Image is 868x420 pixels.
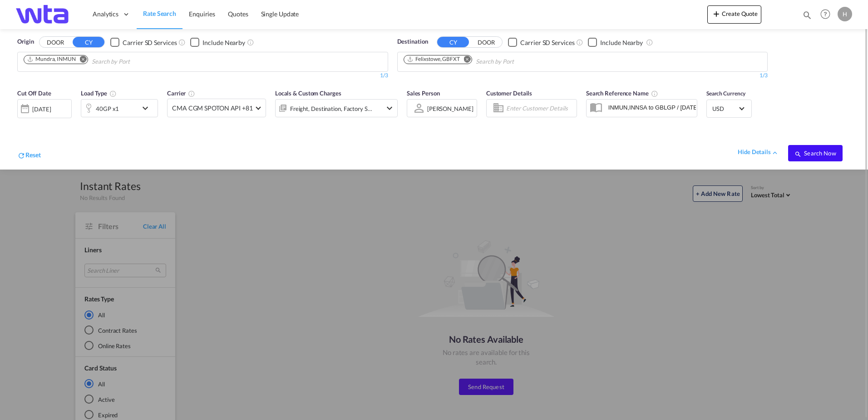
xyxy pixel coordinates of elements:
[470,37,502,48] button: DOOR
[189,10,215,18] span: Enquiries
[123,38,177,47] div: Carrier SD Services
[275,90,341,97] span: Locals & Custom Charges
[407,55,460,63] div: Felixstowe, GBFXT
[261,10,299,18] span: Single Update
[290,102,373,115] div: Freight Destination Factory Stuffing
[17,117,24,130] md-datepicker: Select
[73,37,104,47] button: CY
[17,151,25,160] md-icon: icon-refresh
[600,38,643,47] div: Include Nearby
[202,38,245,47] div: Include Nearby
[178,39,186,46] md-icon: Unchecked: Search for CY (Container Yard) services for all selected carriers.Checked : Search for...
[520,38,574,47] div: Carrier SD Services
[96,102,119,115] div: 40GP x1
[22,52,182,69] md-chips-wrap: Chips container. Use arrow keys to select chips.
[646,39,653,46] md-icon: Unchecked: Ignores neighbouring ports when fetching rates.Checked : Includes neighbouring ports w...
[39,37,71,48] button: DOOR
[707,5,761,24] button: icon-plus 400-fgCreate Quote
[458,55,472,65] button: Remove
[427,105,473,112] div: [PERSON_NAME]
[588,37,643,47] md-checkbox: Checkbox No Ink
[818,6,838,23] div: Help
[110,37,177,47] md-checkbox: Checkbox No Ink
[711,102,747,115] md-select: Select Currency: $ USDUnited States Dollar
[27,55,76,63] div: Mundra, INMUN
[838,7,852,21] div: H
[397,72,768,80] div: 1/3
[17,72,388,80] div: 1/3
[576,39,583,46] md-icon: Unchecked: Search for CY (Container Yard) services for all selected carriers.Checked : Search for...
[794,150,836,157] span: icon-magnifySearch Now
[586,90,658,97] span: Search Reference Name
[109,90,117,97] md-icon: icon-information-outline
[143,10,176,17] span: Rate Search
[17,37,34,46] span: Origin
[384,103,395,114] md-icon: icon-chevron-down
[802,10,812,20] md-icon: icon-magnify
[771,149,779,157] md-icon: icon-chevron-up
[190,37,245,47] md-checkbox: Checkbox No Ink
[706,90,746,97] span: Search Currency
[172,104,253,113] span: CMA CGM SPOTON API +81
[275,99,398,117] div: Freight Destination Factory Stuffingicon-chevron-down
[74,55,88,65] button: Remove
[738,148,779,157] div: hide detailsicon-chevron-up
[712,105,738,113] span: USD
[140,103,155,114] md-icon: icon-chevron-down
[402,52,566,69] md-chips-wrap: Chips container. Use arrow keys to select chips.
[794,150,802,158] md-icon: icon-magnify
[604,100,697,114] input: Search Reference Name
[228,10,248,18] span: Quotes
[508,37,574,47] md-checkbox: Checkbox No Ink
[426,102,474,115] md-select: Sales Person: Hannah McInnes
[167,90,195,97] span: Carrier
[651,90,658,97] md-icon: Your search will be saved by the below given name
[788,145,843,161] button: icon-magnifySearch Now
[407,90,440,97] span: Sales Person
[407,55,462,63] div: Press delete to remove this chip.
[506,101,574,115] input: Enter Customer Details
[476,55,562,69] input: Search by Port
[188,90,195,97] md-icon: The selected Trucker/Carrierwill be displayed in the rate results If the rates are from another f...
[437,37,469,47] button: CY
[27,55,78,63] div: Press delete to remove this chip.
[802,10,812,24] div: icon-magnify
[397,37,428,46] span: Destination
[25,151,41,159] span: Reset
[247,39,254,46] md-icon: Unchecked: Ignores neighbouring ports when fetching rates.Checked : Includes neighbouring ports w...
[14,4,75,25] img: bf843820205c11f09835497521dffd49.png
[93,10,118,19] span: Analytics
[486,90,532,97] span: Customer Details
[17,99,72,118] div: [DATE]
[17,150,41,161] div: icon-refreshReset
[92,55,178,69] input: Chips input.
[818,6,833,22] span: Help
[17,90,51,97] span: Cut Off Date
[81,99,158,117] div: 40GP x1icon-chevron-down
[81,90,117,97] span: Load Type
[711,8,722,19] md-icon: icon-plus 400-fg
[32,105,51,113] div: [DATE]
